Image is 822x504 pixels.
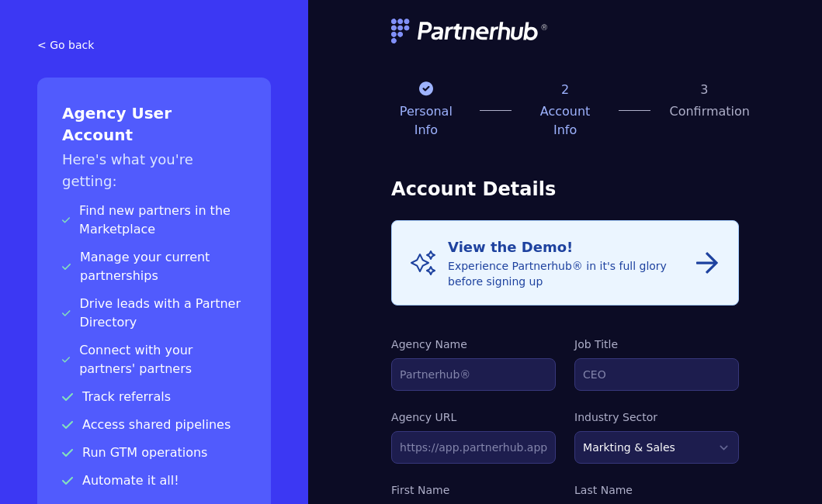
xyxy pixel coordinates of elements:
[62,341,246,378] p: Connect with your partners' partners
[574,337,739,352] label: Job Title
[62,444,246,462] p: Run GTM operations
[574,409,739,425] label: Industry Sector
[391,358,556,391] input: Partnerhub®
[391,102,461,140] p: Personal Info
[62,248,246,285] p: Manage your current partnerships
[574,482,739,498] label: Last Name
[62,102,246,146] h2: Agency User Account
[530,102,600,140] p: Account Info
[669,102,739,121] p: Confirmation
[37,37,271,53] a: < Go back
[448,236,695,289] div: Experience Partnerhub® in it's full glory before signing up
[62,416,246,434] p: Access shared pipelines
[574,358,739,391] input: CEO
[669,81,739,99] p: 3
[391,482,556,498] label: First Name
[62,388,246,406] p: Track referrals
[62,295,246,332] p: Drive leads with a Partner Directory
[391,409,556,425] label: Agency URL
[391,337,556,352] label: Agency Name
[530,81,600,99] p: 2
[391,431,556,464] input: https://app.partnerhub.app/
[62,149,246,192] h3: Here's what you're getting:
[391,19,550,43] img: logo
[448,239,573,255] span: View the Demo!
[62,471,246,490] p: Automate it all!
[391,177,739,202] h3: Account Details
[62,202,246,239] p: Find new partners in the Marketplace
